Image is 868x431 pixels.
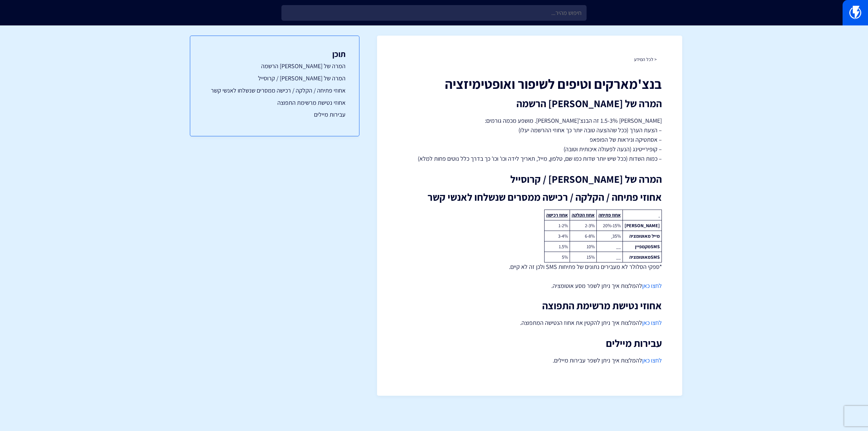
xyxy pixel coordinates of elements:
[397,262,662,271] p: *ספקי הסלולר לא מעבירים נתונים של פתיחות SMS ולכן זה לא קיים.
[598,212,621,218] u: אחוז פתיחה
[204,110,346,119] a: עבירות מיילים
[651,243,660,250] strong: SMS
[635,243,651,250] strong: מקמפיין
[634,56,657,62] a: < לכל המידע
[397,116,662,163] p: [PERSON_NAME] 1.5-3% זה הבנצ'[PERSON_NAME]. מושפע מכמה גורמים: – הצעת הערך (ככל שההצעה טובה יותר ...
[625,222,660,229] strong: [PERSON_NAME]
[570,241,596,252] td: 10%
[397,300,662,311] h2: אחוזי נטישת מרשימת התפוצה
[544,231,570,241] td: 3-4%
[544,252,570,262] td: 5%
[281,5,587,21] input: חיפוש מהיר...
[570,252,596,262] td: 15%
[570,220,596,231] td: 2-3%
[397,318,662,328] p: להמלצות איך ניתן להקטין את אחוז הנטישה המתפוצה.
[544,241,570,252] td: 1.5%
[629,254,651,260] strong: מאוטומציה
[204,50,346,58] h3: תוכן
[204,74,346,83] a: המרה של [PERSON_NAME] / קרוסייל
[397,356,662,365] p: להמלצות איך ניתן לשפר עבירות מיילים.
[596,252,623,262] td: __
[544,220,570,231] td: 1-2%
[397,98,662,109] h2: המרה של [PERSON_NAME] הרשמה
[596,220,623,231] td: 15%-20%
[397,76,662,91] h1: בנצ'מארקים וטיפים לשיפור ואופטימיזציה
[397,174,662,185] h2: המרה של [PERSON_NAME] / קרוסייל
[546,212,568,218] u: אחוז רכישה
[651,254,660,260] strong: SMS
[204,86,346,95] a: אחוזי פתיחה / הקלקה / רכישה ממסרים שנשלחו לאנשי קשר
[629,233,660,239] strong: מייל מאוטומציה
[642,282,662,290] a: לחצו כאן
[397,281,662,290] p: להמלצות איך ניתן לשפר מסע אוטומציה.
[204,98,346,107] a: אחוזי נטישת מרשימת התפוצה
[642,319,662,327] a: לחצו כאן
[642,356,662,364] a: לחצו כאן
[596,241,623,252] td: __
[397,192,662,203] h2: אחוזי פתיחה / הקלקה / רכישה ממסרים שנשלחו לאנשי קשר
[204,62,346,71] a: המרה של [PERSON_NAME] הרשמה
[397,338,662,349] h2: עבירות מיילים
[596,231,623,241] td: 35%
[572,212,595,218] u: אחוז הקלקה
[570,231,596,241] td: 6-8%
